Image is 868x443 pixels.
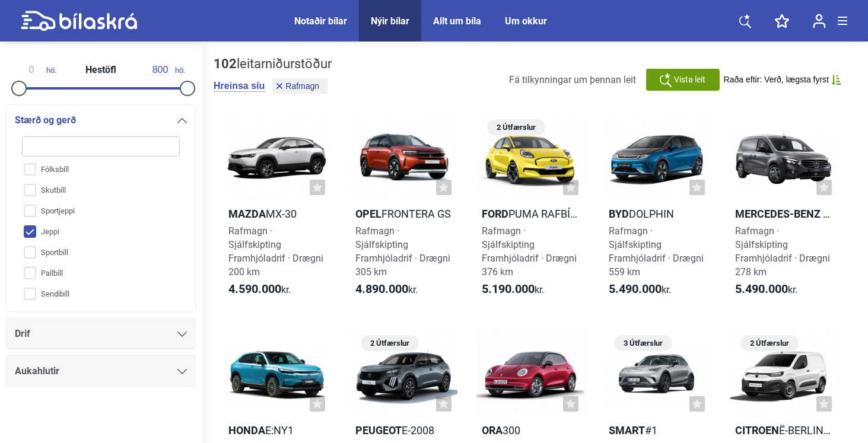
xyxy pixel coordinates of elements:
h2: eCitan 112 millilangur - 11 kW hleðsla [730,207,838,221]
b: Citroen [735,424,779,436]
b: ORA [482,424,503,436]
span: kr. [735,282,797,297]
span: Raða eftir: Verð, lægsta fyrst [724,75,829,85]
b: 4.890.000 [355,282,408,296]
b: 4.590.000 [228,282,281,296]
span: kr. [355,282,418,297]
span: kr. [482,282,544,297]
a: 2 ÚtfærslurFordPuma rafbíllRafmagn · SjálfskiptingFramhjóladrif · Drægni 376 km5.190.000kr. [476,115,584,307]
b: Peugeot [355,424,402,436]
span: Vista leit [674,74,705,86]
img: user-login.svg [813,14,826,28]
div: leitarniðurstöður [214,56,332,72]
h2: Frontera GS [350,207,458,221]
a: BYDDolphinRafmagn · SjálfskiptingFramhjóladrif · Drægni 559 km5.490.000kr. [603,115,711,307]
h2: #1 [603,423,711,437]
h2: e:Ny1 [223,423,331,437]
b: 5.490.000 [609,282,662,296]
span: 2 Útfærslur [746,335,793,351]
a: Mercedes-Benz AtvinnubílareCitan 112 millilangur - 11 kW hleðslaRafmagn · SjálfskiptingFramhjólad... [730,115,838,307]
h2: Puma rafbíll [476,207,584,221]
a: Notaðir bílar [294,15,347,27]
b: BYD [609,208,629,220]
h2: MX-30 [223,207,331,221]
a: Um okkur [505,15,547,27]
span: Hestöfl [82,65,119,75]
span: kr. [609,282,671,297]
b: Smart [609,424,645,436]
span: Rafmagn · Sjálfskipting Framhjóladrif · Drægni 559 km [609,225,704,278]
span: Rafmagn · Sjálfskipting Framhjóladrif · Drægni 376 km [482,225,577,278]
b: 5.490.000 [735,282,788,296]
b: Opel [355,208,381,220]
span: Stærð og gerð [15,112,76,129]
span: 3 Útfærslur [620,335,666,351]
span: 2 Útfærslur [493,119,539,135]
b: Mazda [228,208,266,220]
button: Rafmagn [272,78,328,94]
span: Aukahlutir [15,363,59,380]
span: 2 Útfærslur [367,335,413,351]
h2: Dolphin [603,207,711,221]
h2: e-2008 [350,423,458,437]
b: Ford [482,208,508,220]
span: hö. [17,65,56,75]
h2: ë-Berlingo Van L1 [730,423,838,437]
span: kr. [228,282,291,297]
span: Rafmagn · Sjálfskipting Framhjóladrif · Drægni 305 km [355,225,450,278]
b: 5.190.000 [482,282,535,296]
span: Drif [15,326,30,342]
a: OpelFrontera GSRafmagn · SjálfskiptingFramhjóladrif · Drægni 305 km4.890.000kr. [350,115,458,307]
span: Rafmagn · Sjálfskipting Framhjóladrif · Drægni 200 km [228,225,323,278]
b: 102 [214,56,237,71]
span: Fá tilkynningar um þennan leit [509,74,636,85]
b: Honda [228,424,265,436]
a: MazdaMX-30Rafmagn · SjálfskiptingFramhjóladrif · Drægni 200 km4.590.000kr. [223,115,331,307]
a: Allt um bíla [433,15,481,27]
button: Raða eftir: Verð, lægsta fyrst [724,75,841,85]
span: Rafmagn · Sjálfskipting Framhjóladrif · Drægni 278 km [735,225,830,278]
span: hö. [145,65,185,75]
button: Hreinsa síu [214,80,265,92]
a: Nýir bílar [371,15,409,27]
span: Rafmagn [285,82,319,90]
h2: 300 [476,423,584,437]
